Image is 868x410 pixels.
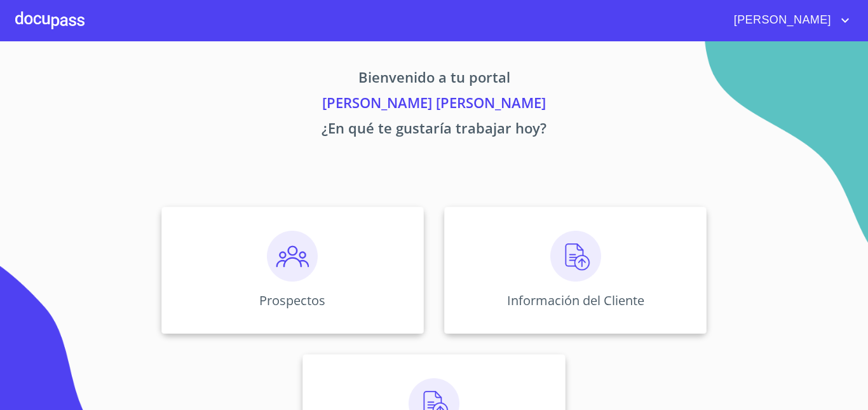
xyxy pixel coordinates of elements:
img: prospectos.png [267,231,318,282]
p: [PERSON_NAME] [PERSON_NAME] [43,92,825,118]
img: carga.png [550,231,601,282]
button: account of current user [724,10,853,31]
p: Información del Cliente [507,292,644,309]
p: Bienvenido a tu portal [43,67,825,92]
p: ¿En qué te gustaría trabajar hoy? [43,118,825,143]
span: [PERSON_NAME] [724,10,837,31]
p: Prospectos [259,292,325,309]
